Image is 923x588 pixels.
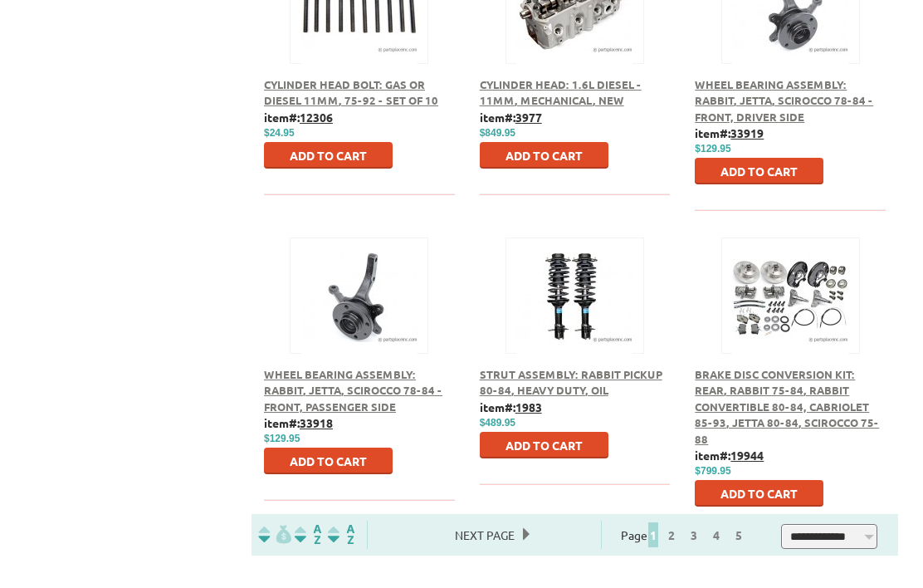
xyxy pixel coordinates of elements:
img: Sort by Sales Rank [325,525,358,544]
span: 1 [648,522,658,547]
u: 33918 [300,415,333,430]
b: item#: [264,415,333,430]
a: Strut Assembly: Rabbit Pickup 80-84, Heavy Duty, Oil [480,367,662,398]
a: Cylinder Head Bolt: Gas or Diesel 11mm, 75-92 - Set Of 10 [264,77,438,108]
u: 19944 [730,448,764,463]
span: Add to Cart [290,148,367,163]
button: Add to Cart [480,432,608,458]
a: 4 [709,527,724,542]
b: item#: [695,125,764,140]
b: item#: [264,110,333,125]
button: Add to Cart [480,142,608,169]
span: $849.95 [480,127,515,139]
span: Add to Cart [720,486,798,501]
button: Add to Cart [695,480,823,507]
button: Add to Cart [695,158,823,184]
a: Wheel Bearing Assembly: Rabbit, Jetta, Scirocco 78-84 - Front, Driver Side [695,77,873,124]
u: 33919 [730,125,764,140]
span: Add to Cart [505,148,583,163]
span: Add to Cart [290,453,367,468]
b: item#: [695,448,764,463]
a: Brake Disc Conversion Kit: Rear, Rabbit 75-84, Rabbit Convertible 80-84, Cabriolet 85-93, Jetta 8... [695,367,879,446]
a: 5 [731,527,746,542]
button: Add to Cart [264,448,393,474]
a: 2 [664,527,679,542]
span: $129.95 [695,143,730,154]
img: filterpricelow.svg [258,525,291,544]
span: Next Page [447,522,523,547]
a: Cylinder Head: 1.6L Diesel - 11mm, Mechanical, New [480,77,642,108]
span: Add to Cart [505,438,583,453]
a: 3 [686,527,701,542]
b: item#: [480,110,542,125]
span: $799.95 [695,465,730,477]
span: $129.95 [264,433,300,444]
span: $24.95 [264,127,295,139]
a: Wheel Bearing Assembly: Rabbit, Jetta, Scirocco 78-84 - Front, Passenger Side [264,367,442,414]
b: item#: [480,399,542,414]
a: Next Page [447,527,523,542]
span: $489.95 [480,417,515,429]
img: Sort by Headline [291,525,325,544]
span: Add to Cart [720,164,798,179]
u: 12306 [300,110,333,125]
div: Page [601,521,767,549]
u: 1983 [515,399,542,414]
button: Add to Cart [264,142,393,169]
u: 3977 [515,110,542,125]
